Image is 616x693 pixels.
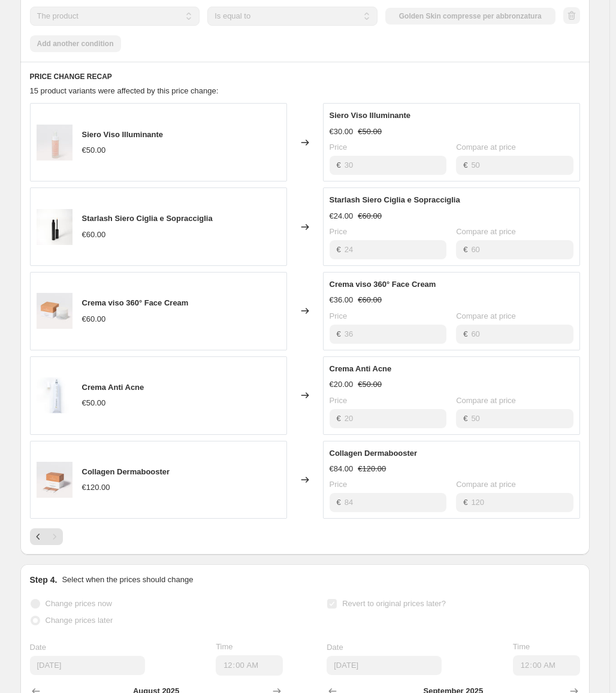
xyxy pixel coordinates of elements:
[463,329,467,338] span: €
[330,294,354,306] div: €36.00
[337,498,341,507] span: €
[513,642,530,651] span: Time
[513,655,580,676] input: 12:00
[337,329,341,338] span: €
[327,643,343,652] span: Date
[358,126,382,138] strike: €50.00
[30,86,219,95] span: 15 product variants were affected by this price change:
[330,143,348,152] span: Price
[30,72,580,81] h6: PRICE CHANGE RECAP
[456,396,516,405] span: Compare at price
[30,656,145,675] input: 8/25/2025
[82,313,106,325] div: €60.00
[463,498,467,507] span: €
[30,528,63,545] nav: Pagination
[216,642,232,651] span: Time
[37,125,73,161] img: SieroIlluminanteFlaconecopy_007e1748-9645-45ca-931e-9108f73ee744_80x.jpg
[358,463,386,475] strike: €120.00
[82,397,106,409] div: €50.00
[330,364,392,373] span: Crema Anti Acne
[330,111,411,120] span: Siero Viso Illuminante
[330,449,418,458] span: Collagen Dermabooster
[37,293,73,329] img: 02crema360ebox_80x.jpg
[330,379,354,391] div: €20.00
[330,463,354,475] div: €84.00
[342,599,446,608] span: Revert to original prices later?
[456,227,516,236] span: Compare at price
[330,227,348,236] span: Price
[37,209,73,245] img: Starlashapertocopy_80x.jpg
[62,574,193,586] p: Select when the prices should change
[37,462,73,498] img: CollagenBoxebustine_0.5x_80x.jpg
[330,480,348,489] span: Price
[216,655,283,676] input: 12:00
[327,656,442,675] input: 8/25/2025
[82,467,170,476] span: Collagen Dermabooster
[30,528,47,545] button: Previous
[358,379,382,391] strike: €50.00
[456,143,516,152] span: Compare at price
[330,210,354,222] div: €24.00
[46,599,112,608] span: Change prices now
[463,161,467,170] span: €
[456,311,516,320] span: Compare at price
[30,574,58,586] h2: Step 4.
[456,480,516,489] span: Compare at price
[337,161,341,170] span: €
[330,195,460,204] span: Starlash Siero Ciglia e Sopracciglia
[46,616,113,625] span: Change prices later
[463,414,467,423] span: €
[330,126,354,138] div: €30.00
[463,245,467,254] span: €
[82,144,106,156] div: €50.00
[82,298,189,307] span: Crema viso 360° Face Cream
[82,229,106,241] div: €60.00
[82,214,213,223] span: Starlash Siero Ciglia e Sopracciglia
[337,245,341,254] span: €
[330,396,348,405] span: Price
[358,210,382,222] strike: €60.00
[330,311,348,320] span: Price
[358,294,382,306] strike: €60.00
[330,280,436,289] span: Crema viso 360° Face Cream
[82,130,164,139] span: Siero Viso Illuminante
[82,482,110,494] div: €120.00
[30,643,46,652] span: Date
[337,414,341,423] span: €
[37,377,73,413] img: Still_Life_Crema_acne_02_a_80x.jpg
[82,383,144,392] span: Crema Anti Acne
